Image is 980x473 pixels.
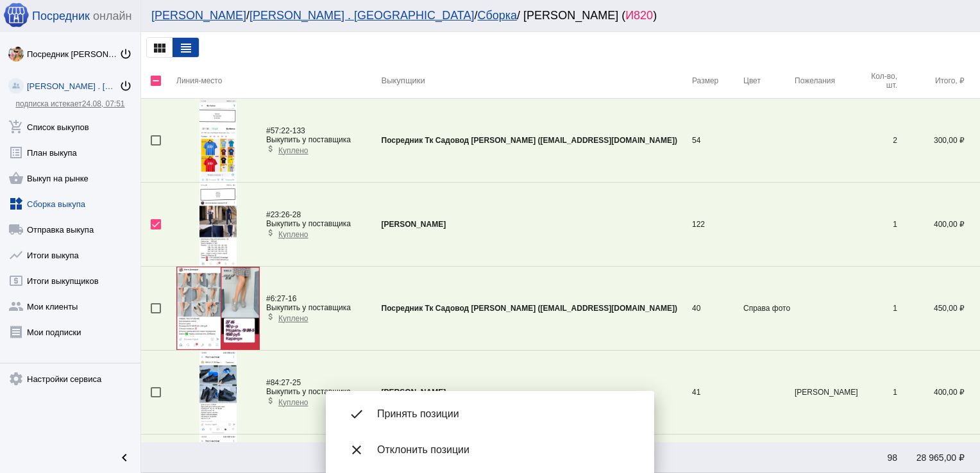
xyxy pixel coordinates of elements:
td: 400,00 ₽ [897,183,980,267]
mat-icon: local_shipping [8,222,24,237]
span: #23: [266,210,281,219]
span: #57: [266,126,281,135]
mat-icon: show_chart [8,247,24,263]
div: Выкупить у поставщика [266,219,351,228]
th: Выкупщики [382,63,692,99]
span: Посредник [32,10,90,23]
span: Куплено [278,314,308,323]
mat-icon: attach_money [266,228,275,237]
div: 54 [692,136,743,145]
img: apple-icon-60x60.png [3,2,29,28]
th: Линия-место [176,63,382,99]
td: 1 [859,351,897,435]
span: 27-25 [266,378,301,387]
img: community_200.png [8,78,24,94]
span: Отклонить позиции [377,444,634,456]
td: Справа фото [743,267,795,351]
mat-icon: chevron_left [117,450,132,465]
mat-icon: settings [8,371,24,386]
div: Выкупить у поставщика [266,135,351,144]
div: Выкупить у поставщика [266,387,351,396]
mat-icon: local_atm [8,273,24,288]
b: Посредник Тк Садовод [PERSON_NAME] ([EMAIL_ADDRESS][DOMAIN_NAME]) [382,304,677,313]
mat-icon: power_settings_new [119,79,132,92]
mat-icon: add_shopping_cart [8,119,24,135]
span: #84: [266,378,281,387]
mat-icon: receipt [8,324,24,340]
b: [PERSON_NAME] [382,220,446,229]
mat-icon: close [346,440,367,460]
span: Принять позиции [377,408,634,420]
mat-icon: list_alt [8,145,24,160]
a: подписка истекает24.08, 07:51 [15,99,124,108]
td: 400,00 ₽ [897,351,980,435]
td: 1 [859,183,897,267]
span: 22-133 [266,126,305,135]
mat-icon: widgets [8,196,24,212]
img: OLYQLq.jpg [199,351,237,434]
td: 1 [859,267,897,351]
img: klfIT1i2k3saJfNGA6XPqTU7p5ZjdXiiDsm8fFA7nihaIQp9Knjm0Fohy3f__4ywE27KCYV1LPWaOQBexqZpekWk.jpg [8,46,24,62]
div: 41 [692,388,743,397]
span: Куплено [278,230,308,239]
app-description-cutted: [PERSON_NAME] [795,388,859,397]
a: [PERSON_NAME] [151,9,246,22]
td: 2 [859,99,897,183]
mat-icon: view_headline [178,40,194,56]
td: 300,00 ₽ [897,99,980,183]
span: 26-28 [266,210,301,219]
th: Кол-во, шт. [859,63,897,99]
mat-icon: attach_money [266,396,275,405]
th: Итого, ₽ [897,63,980,99]
img: fOgAPZ.jpg [176,267,260,350]
b: [PERSON_NAME] [382,388,446,397]
a: Сборка [477,9,517,22]
span: онлайн [93,10,131,23]
mat-icon: attach_money [266,312,275,321]
img: DnlvDF.jpg [199,183,237,266]
img: Dq7Yol.jpg [199,99,237,182]
td: 450,00 ₽ [897,267,980,351]
span: Куплено [278,398,308,407]
div: Выкупить у поставщика [266,303,351,312]
div: 122 [692,220,743,229]
div: Посредник [PERSON_NAME] [PERSON_NAME] [27,49,119,59]
mat-icon: group [8,299,24,314]
mat-icon: shopping_basket [8,170,24,186]
td: 28 965,00 ₽ [897,442,980,473]
span: 27-16 [266,294,296,303]
span: #6: [266,294,277,303]
span: И820 [625,9,653,22]
span: 24.08, 07:51 [82,99,125,108]
div: / / / [PERSON_NAME] ( ) [151,9,957,22]
mat-icon: power_settings_new [119,47,132,60]
th: Цвет [743,63,795,99]
th: Размер [692,63,743,99]
span: Куплено [278,146,308,155]
mat-icon: done [346,404,367,424]
th: Пожелания [795,63,859,99]
mat-icon: attach_money [266,144,275,153]
div: [PERSON_NAME] . [GEOGRAPHIC_DATA] [27,81,119,91]
div: 40 [692,304,743,313]
td: 98 [859,442,897,473]
mat-icon: view_module [152,40,167,56]
b: Посредник Тк Садовод [PERSON_NAME] ([EMAIL_ADDRESS][DOMAIN_NAME]) [382,136,677,145]
a: [PERSON_NAME] . [GEOGRAPHIC_DATA] [249,9,474,22]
